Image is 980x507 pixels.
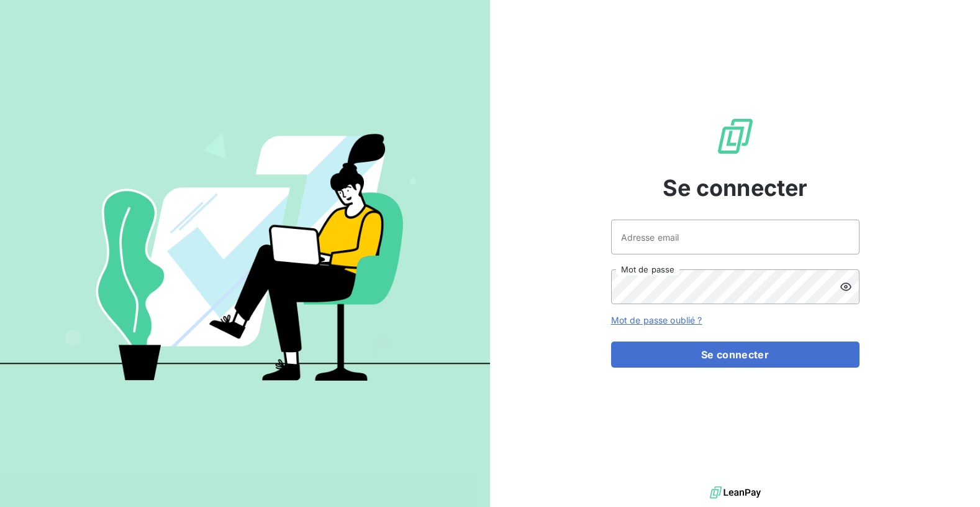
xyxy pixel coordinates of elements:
[611,342,860,368] button: Se connecter
[611,220,860,254] input: placeholder
[663,171,808,205] span: Se connecter
[611,315,702,325] a: Mot de passe oublié ?
[715,116,755,156] img: Logo LeanPay
[710,483,761,502] img: logo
